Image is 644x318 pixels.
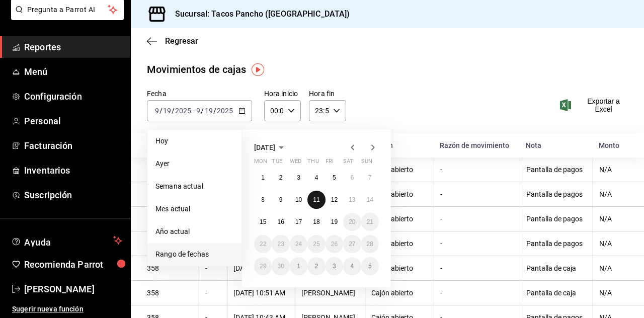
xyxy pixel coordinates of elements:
[367,218,373,225] abbr: September 21, 2025
[24,188,122,202] span: Suscripción
[24,139,122,152] span: Facturación
[440,190,514,198] div: -
[7,12,124,22] a: Pregunta a Parrot AI
[279,196,283,203] abbr: September 9, 2025
[326,169,343,187] button: September 5, 2025
[290,213,307,231] button: September 17, 2025
[526,240,587,248] div: Pantalla de pagos
[371,289,427,297] div: Cajón abierto
[368,174,372,181] abbr: September 7, 2025
[333,263,336,270] abbr: October 3, 2025
[254,235,272,253] button: September 22, 2025
[307,213,325,231] button: September 18, 2025
[147,62,247,77] div: Movimientos de cajas
[279,174,283,181] abbr: September 2, 2025
[155,136,233,146] span: Hoy
[599,264,628,272] div: N/A
[155,226,233,237] span: Año actual
[254,158,267,169] abbr: Monday
[313,241,319,248] abbr: September 25, 2025
[290,169,307,187] button: September 3, 2025
[599,190,628,198] div: N/A
[307,191,325,209] button: September 11, 2025
[175,107,192,115] input: ----
[254,191,272,209] button: September 8, 2025
[349,196,355,203] abbr: September 13, 2025
[599,166,628,174] div: N/A
[261,196,265,203] abbr: September 8, 2025
[147,289,193,297] div: 358
[155,249,233,260] span: Rango de fechas
[159,107,163,115] span: /
[440,215,514,223] div: -
[155,204,233,214] span: Mes actual
[333,174,336,181] abbr: September 5, 2025
[165,36,198,46] span: Regresar
[440,141,514,149] div: Razón de movimiento
[24,90,122,103] span: Configuración
[349,241,355,248] abbr: September 27, 2025
[526,215,587,223] div: Pantalla de pagos
[599,289,628,297] div: N/A
[307,235,325,253] button: September 25, 2025
[440,264,514,272] div: -
[254,257,272,275] button: September 29, 2025
[440,166,514,174] div: -
[440,240,514,248] div: -
[331,241,338,248] abbr: September 26, 2025
[315,174,318,181] abbr: September 4, 2025
[326,191,343,209] button: September 12, 2025
[367,196,373,203] abbr: September 14, 2025
[313,218,319,225] abbr: September 18, 2025
[216,107,233,115] input: ----
[205,289,221,297] div: -
[350,263,354,270] abbr: October 4, 2025
[307,257,325,275] button: October 2, 2025
[526,264,587,272] div: Pantalla de caja
[526,166,587,174] div: Pantalla de pagos
[205,264,221,272] div: -
[361,158,372,169] abbr: Sunday
[295,218,302,225] abbr: September 17, 2025
[24,65,122,78] span: Menú
[290,191,307,209] button: September 10, 2025
[260,218,266,225] abbr: September 15, 2025
[233,289,289,297] div: [DATE] 10:51 AM
[361,257,379,275] button: October 5, 2025
[313,196,319,203] abbr: September 11, 2025
[12,304,122,314] span: Sugerir nueva función
[272,213,289,231] button: September 16, 2025
[297,263,300,270] abbr: October 1, 2025
[277,241,284,248] abbr: September 23, 2025
[193,107,195,115] span: -
[154,107,159,115] input: --
[307,169,325,187] button: September 4, 2025
[349,218,355,225] abbr: September 20, 2025
[343,158,353,169] abbr: Saturday
[201,107,204,115] span: /
[309,90,346,97] label: Hora fin
[343,213,361,231] button: September 20, 2025
[290,235,307,253] button: September 24, 2025
[297,174,300,181] abbr: September 3, 2025
[24,114,122,128] span: Personal
[290,158,301,169] abbr: Wednesday
[440,289,514,297] div: -
[196,107,201,115] input: --
[27,5,108,15] span: Pregunta a Parrot AI
[254,141,287,153] button: [DATE]
[167,8,350,20] h3: Sucursal: Tacos Pancho ([GEOGRAPHIC_DATA])
[254,143,275,151] span: [DATE]
[272,158,282,169] abbr: Tuesday
[254,169,272,187] button: September 1, 2025
[307,158,318,169] abbr: Thursday
[599,141,628,149] div: Monto
[213,107,216,115] span: /
[272,169,289,187] button: September 2, 2025
[361,191,379,209] button: September 14, 2025
[172,107,175,115] span: /
[343,235,361,253] button: September 27, 2025
[261,174,265,181] abbr: September 1, 2025
[277,263,284,270] abbr: September 30, 2025
[326,213,343,231] button: September 19, 2025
